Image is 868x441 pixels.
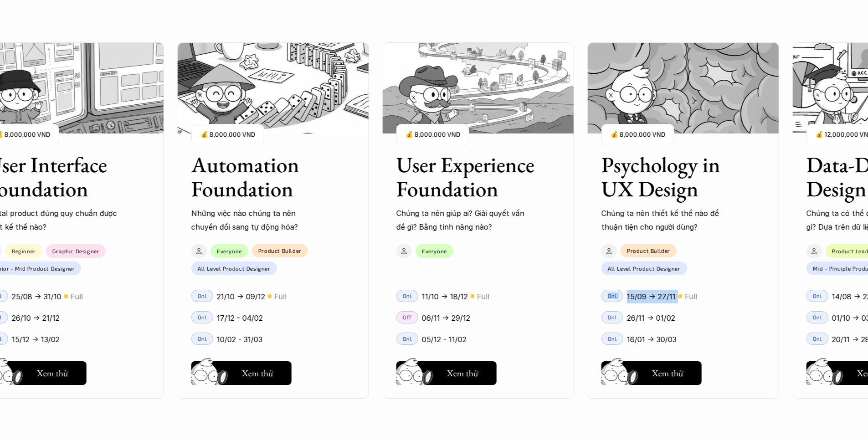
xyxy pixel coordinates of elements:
[607,335,617,342] p: Onl
[267,293,272,300] p: 🟡
[191,358,292,385] a: Xem thử
[611,128,665,141] p: 💰 8,000,000 VND
[217,290,265,303] p: 21/10 -> 09/12
[812,335,822,342] p: Onl
[607,314,617,320] p: Onl
[396,153,538,201] h3: User Experience Foundation
[197,314,207,320] p: Onl
[198,265,271,272] p: All Level Product Designer
[607,292,617,299] p: Onl
[422,333,467,346] p: 05/12 - 11/02
[406,128,460,141] p: 💰 8,000,000 VND
[601,153,743,201] h3: Psychology in UX Design
[258,247,301,254] p: Product Builder
[402,335,412,342] p: Onl
[477,290,489,303] p: Full
[217,311,263,325] p: 17/12 - 04/02
[627,247,670,254] p: Product Builder
[217,333,262,346] p: 10/02 - 31/03
[396,206,529,234] p: Chúng ta nên giúp ai? Giải quyết vấn đề gì? Bằng tính năng nào?
[403,314,412,320] p: Off
[191,206,324,234] p: Những việc nào chúng ta nên chuyển đổi sang tự động hóa?
[200,128,255,141] p: 💰 8,000,000 VND
[627,333,677,346] p: 16/01 -> 30/03
[191,361,292,385] button: Xem thử
[396,361,497,385] button: Xem thử
[422,290,468,303] p: 11/10 -> 18/12
[242,367,273,379] h5: Xem thử
[601,206,734,234] p: Chúng ta nên thiết kế thế nào để thuận tiện cho người dùng?
[608,265,681,272] p: All Level Product Designer
[274,290,287,303] p: Full
[197,292,207,299] p: Onl
[601,361,702,385] button: Xem thử
[812,314,822,320] p: Onl
[447,367,478,379] h5: Xem thử
[217,248,242,254] p: Everyone
[678,293,683,300] p: 🟡
[422,248,447,254] p: Everyone
[627,311,675,325] p: 26/11 -> 01/02
[601,358,702,385] a: Xem thử
[685,290,697,303] p: Full
[422,311,470,325] p: 06/11 -> 29/12
[396,358,497,385] a: Xem thử
[470,293,475,300] p: 🟡
[627,290,676,303] p: 15/09 -> 27/11
[652,367,683,379] h5: Xem thử
[197,335,207,342] p: Onl
[402,292,412,299] p: Onl
[52,248,99,254] p: Graphic Designer
[191,153,333,201] h3: Automation Foundation
[812,292,822,299] p: Onl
